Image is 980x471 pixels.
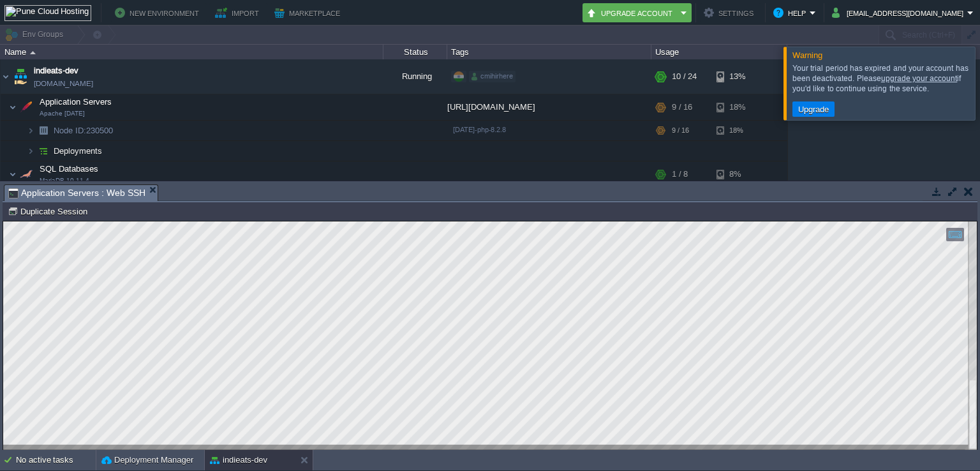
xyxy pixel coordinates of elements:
[672,94,692,120] div: 9 / 16
[832,5,967,20] button: [EMAIL_ADDRESS][DOMAIN_NAME]
[716,59,758,94] div: 13%
[672,161,688,187] div: 1 / 8
[384,45,447,59] div: Status
[453,126,506,133] span: [DATE]-php-8.2.8
[40,110,85,117] span: Apache [DATE]
[38,96,114,107] span: Application Servers
[383,59,447,94] div: Running
[1,45,383,59] div: Name
[27,141,34,161] img: AMDAwAAAACH5BAEAAAAALAAAAAABAAEAAAICRAEAOw==
[274,5,344,20] button: Marketplace
[469,71,516,82] div: cmihirhere
[34,121,52,140] img: AMDAwAAAACH5BAEAAAAALAAAAAABAAEAAAICRAEAOw==
[215,5,263,20] button: Import
[8,185,145,201] span: Application Servers : Web SSH
[52,125,115,136] span: 230500
[792,50,822,60] span: Warning
[17,161,35,187] img: AMDAwAAAACH5BAEAAAAALAAAAAABAAEAAAICRAEAOw==
[672,59,697,94] div: 10 / 24
[210,454,267,467] button: indieats-dev
[704,5,757,20] button: Settings
[448,45,651,59] div: Tags
[30,51,36,54] img: AMDAwAAAACH5BAEAAAAALAAAAAABAAEAAAICRAEAOw==
[586,5,677,20] button: Upgrade Account
[794,103,833,115] button: Upgrade
[34,77,93,90] a: [DOMAIN_NAME]
[9,161,17,187] img: AMDAwAAAACH5BAEAAAAALAAAAAABAAEAAAICRAEAOw==
[447,94,651,120] div: [URL][DOMAIN_NAME]
[773,5,810,20] button: Help
[38,164,100,174] a: SQL DatabasesMariaDB 10.11.4
[4,5,91,21] img: Pune Cloud Hosting
[792,63,972,94] div: Your trial period has expired and your account has been deactivated. Please if you'd like to cont...
[27,121,34,140] img: AMDAwAAAACH5BAEAAAAALAAAAAABAAEAAAICRAEAOw==
[11,59,29,94] img: AMDAwAAAACH5BAEAAAAALAAAAAABAAEAAAICRAEAOw==
[652,45,787,59] div: Usage
[1,59,11,94] img: AMDAwAAAACH5BAEAAAAALAAAAAABAAEAAAICRAEAOw==
[101,454,193,467] button: Deployment Manager
[40,177,89,184] span: MariaDB 10.11.4
[38,97,114,107] a: Application ServersApache [DATE]
[34,141,52,161] img: AMDAwAAAACH5BAEAAAAALAAAAAABAAEAAAICRAEAOw==
[54,126,86,135] span: Node ID:
[34,64,78,77] a: indieats-dev
[716,94,758,120] div: 18%
[716,121,758,140] div: 18%
[115,5,203,20] button: New Environment
[38,163,100,174] span: SQL Databases
[9,94,17,120] img: AMDAwAAAACH5BAEAAAAALAAAAAABAAEAAAICRAEAOw==
[52,125,115,136] a: Node ID:230500
[8,206,91,217] button: Duplicate Session
[52,146,104,156] a: Deployments
[16,450,96,470] div: No active tasks
[716,161,758,187] div: 8%
[881,74,958,83] a: upgrade your account
[17,94,35,120] img: AMDAwAAAACH5BAEAAAAALAAAAAABAAEAAAICRAEAOw==
[672,121,689,140] div: 9 / 16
